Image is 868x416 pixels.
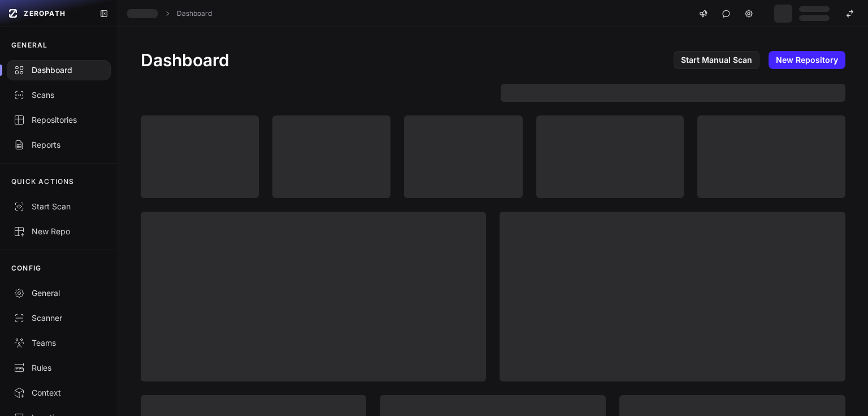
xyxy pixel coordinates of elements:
a: Dashboard [177,9,212,18]
a: Start Manual Scan [674,51,759,69]
div: Context [14,387,104,398]
p: CONFIG [11,264,41,273]
div: Dashboard [14,65,104,76]
p: QUICK ACTIONS [11,177,75,186]
h1: Dashboard [141,50,229,70]
div: Scans [14,89,104,101]
div: Reports [14,139,104,151]
a: New Repository [769,51,845,69]
span: ZEROPATH [24,9,66,18]
div: General [14,288,104,299]
nav: breadcrumb [127,9,212,18]
svg: chevron right, [163,10,171,18]
div: Start Scan [14,201,104,212]
a: ZEROPATH [5,5,90,23]
div: Repositories [14,114,104,126]
div: Teams [14,337,104,349]
div: Scanner [14,312,104,324]
div: Rules [14,362,104,374]
div: New Repo [14,226,104,237]
p: GENERAL [11,41,47,50]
